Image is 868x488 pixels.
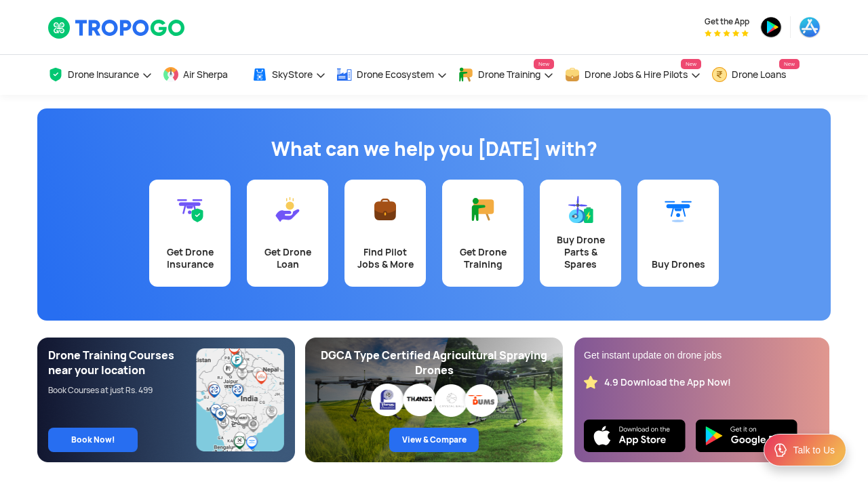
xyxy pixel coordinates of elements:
[353,246,418,270] div: Find Pilot Jobs & More
[646,258,711,270] div: Buy Drones
[183,69,228,80] span: Air Sherpa
[534,59,554,69] span: New
[681,59,701,69] span: New
[705,30,749,37] img: App Raking
[316,348,552,378] div: DGCA Type Certified Agricultural Spraying Drones
[584,348,820,362] div: Get instant update on drone jobs
[548,234,613,270] div: Buy Drone Parts & Spares
[760,16,782,38] img: playstore
[344,180,426,287] a: Find Pilot Jobs & More
[48,348,197,378] div: Drone Training Courses near your location
[47,55,153,95] a: Drone Insurance
[564,55,701,95] a: Drone Jobs & Hire PilotsNew
[705,16,749,27] span: Get the App
[255,246,320,270] div: Get Drone Loan
[157,246,222,270] div: Get Drone Insurance
[584,375,597,389] img: star_rating
[772,442,789,458] img: ic_Support.svg
[665,196,692,223] img: Buy Drones
[442,180,524,287] a: Get Drone Training
[48,385,197,396] div: Book Courses at just Rs. 499
[336,55,448,95] a: Drone Ecosystem
[469,196,496,223] img: Get Drone Training
[793,443,835,457] div: Talk to Us
[149,180,231,287] a: Get Drone Insurance
[584,420,686,452] img: Ios
[274,196,301,223] img: Get Drone Loan
[247,180,328,287] a: Get Drone Loan
[372,196,399,223] img: Find Pilot Jobs & More
[585,69,688,80] span: Drone Jobs & Hire Pilots
[48,428,138,452] a: Book Now!
[732,69,786,80] span: Drone Loans
[779,59,800,69] span: New
[458,55,554,95] a: Drone TrainingNew
[357,69,434,80] span: Drone Ecosystem
[450,246,515,270] div: Get Drone Training
[711,55,800,95] a: Drone LoansNew
[696,420,797,452] img: Playstore
[478,69,540,80] span: Drone Training
[604,376,731,389] div: 4.9 Download the App Now!
[567,196,594,223] img: Buy Drone Parts & Spares
[47,16,186,39] img: TropoGo Logo
[163,55,241,95] a: Air Sherpa
[47,136,821,163] h1: What can we help you [DATE] with?
[799,16,821,38] img: appstore
[637,180,719,287] a: Buy Drones
[68,69,139,80] span: Drone Insurance
[540,180,621,287] a: Buy Drone Parts & Spares
[272,69,313,80] span: SkyStore
[252,55,326,95] a: SkyStore
[389,428,479,452] a: View & Compare
[176,196,203,223] img: Get Drone Insurance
